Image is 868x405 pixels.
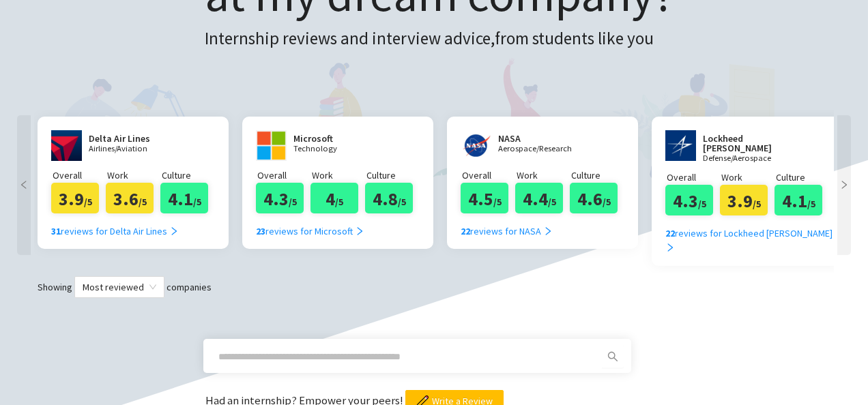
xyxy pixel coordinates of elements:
p: Aerospace/Research [498,145,580,153]
span: /5 [603,196,611,208]
p: Overall [257,168,310,183]
img: www.lockheedmartin.com [665,130,696,161]
div: 3.6 [106,183,154,213]
h2: Lockheed [PERSON_NAME] [703,134,805,153]
div: 4.1 [160,183,208,213]
span: /5 [807,198,815,210]
div: 4.3 [256,183,304,213]
p: Culture [162,168,215,183]
h3: Internship reviews and interview advice, from students like you [205,25,674,52]
p: Overall [462,168,515,183]
h2: Microsoft [293,134,375,143]
div: reviews for NASA [461,224,553,239]
span: right [169,226,179,236]
span: Most reviewed [83,277,156,297]
button: search [602,346,624,367]
div: reviews for Delta Air Lines [51,224,179,239]
p: Work [312,168,365,183]
a: 22reviews for NASA right [461,213,553,239]
span: search [603,351,623,362]
p: Work [517,168,570,183]
p: Work [721,170,775,185]
p: Overall [53,168,106,183]
span: /5 [139,196,147,208]
div: reviews for Lockheed [PERSON_NAME] [665,226,839,256]
a: 23reviews for Microsoft right [256,213,364,239]
a: 22reviews for Lockheed [PERSON_NAME] right [665,215,839,256]
p: Work [107,168,160,183]
h2: Delta Air Lines [89,134,171,143]
span: right [665,243,675,252]
p: Overall [667,170,720,185]
p: Airlines/Aviation [89,145,171,153]
div: reviews for Microsoft [256,224,364,239]
span: /5 [548,196,556,208]
b: 23 [256,225,265,237]
span: /5 [493,196,502,208]
h2: NASA [498,134,580,143]
a: 31reviews for Delta Air Lines right [51,213,179,239]
span: right [837,180,851,190]
span: /5 [398,196,406,208]
img: nasa.gov [461,130,491,161]
div: 4.4 [515,183,563,213]
b: 31 [51,225,61,237]
span: right [355,226,364,236]
div: 4.3 [665,185,713,215]
p: Technology [293,145,375,153]
div: 4.6 [570,183,618,213]
span: /5 [289,196,297,208]
b: 22 [461,225,470,237]
div: 3.9 [720,185,768,215]
div: Showing companies [14,276,854,298]
span: right [543,226,553,236]
div: 3.9 [51,183,99,213]
span: /5 [753,198,761,210]
p: Culture [571,168,624,183]
div: 4 [310,183,358,213]
div: 4.8 [365,183,413,213]
div: 4.5 [461,183,508,213]
div: 4.1 [775,185,822,215]
span: /5 [193,196,201,208]
span: /5 [698,198,706,210]
b: 22 [665,227,675,239]
p: Culture [776,170,829,185]
span: /5 [84,196,92,208]
span: /5 [335,196,343,208]
p: Defense/Aerospace [703,154,805,163]
p: Culture [366,168,420,183]
img: www.microsoft.com [256,130,287,161]
span: left [17,180,31,190]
